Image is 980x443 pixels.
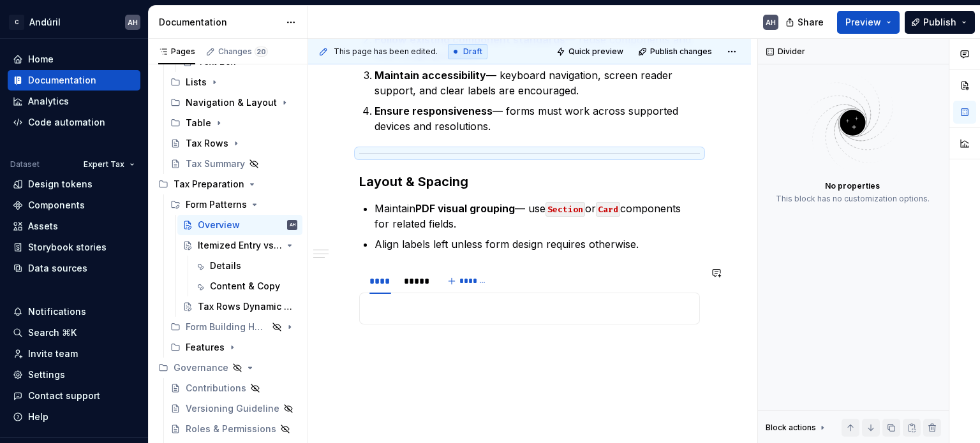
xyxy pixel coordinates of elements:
[165,113,302,133] div: Table
[28,410,48,423] div: Help
[165,378,302,398] a: Contributions
[8,323,140,343] button: Search ⌘K
[825,181,880,191] div: No properties
[186,137,228,150] div: Tax Rows
[28,53,54,66] div: Home
[128,17,138,27] div: AH
[367,301,692,316] section-item: Page
[375,105,493,117] strong: Ensure responsiveness
[84,159,124,170] span: Expert Tax
[8,386,140,406] button: Contact support
[923,16,956,29] span: Publish
[8,195,140,215] a: Components
[9,15,24,30] div: C
[359,174,468,189] strong: Layout & Spacing
[8,258,140,279] a: Data sources
[186,157,245,170] div: Tax Summary
[290,219,295,231] div: AH
[153,358,302,378] div: Governance
[375,69,486,82] strong: Maintain accessibility
[210,259,241,272] div: Details
[78,156,140,173] button: Expert Tax
[186,198,247,211] div: Form Patterns
[28,116,105,129] div: Code automation
[158,47,195,57] div: Pages
[186,76,207,89] div: Lists
[189,276,302,296] a: Content & Copy
[255,47,268,57] span: 20
[28,95,69,108] div: Analytics
[8,344,140,364] a: Invite team
[159,16,279,29] div: Documentation
[463,47,482,57] span: Draft
[8,237,140,258] a: Storybook stories
[186,321,268,333] div: Form Building Handbook
[165,72,302,92] div: Lists
[165,133,302,154] a: Tax Rows
[165,419,302,439] a: Roles & Permissions
[186,382,246,395] div: Contributions
[28,368,65,381] div: Settings
[189,256,302,276] a: Details
[8,216,140,236] a: Assets
[198,219,240,231] div: Overview
[165,154,302,174] a: Tax Summary
[198,239,282,252] div: Itemized Entry vs Total Amount
[415,202,515,215] strong: PDF visual grouping
[165,92,302,113] div: Navigation & Layout
[186,117,211,129] div: Table
[186,96,277,109] div: Navigation & Layout
[28,220,58,233] div: Assets
[8,174,140,194] a: Design tokens
[568,47,623,57] span: Quick preview
[186,341,225,354] div: Features
[766,17,776,27] div: AH
[8,112,140,133] a: Code automation
[375,201,700,231] p: Maintain — use or components for related fields.
[8,365,140,385] a: Settings
[8,91,140,112] a: Analytics
[28,178,93,191] div: Design tokens
[766,423,816,433] div: Block actions
[28,199,85,212] div: Components
[174,361,228,374] div: Governance
[29,16,61,29] div: Andúril
[8,49,140,69] a: Home
[28,389,100,402] div: Contact support
[165,194,302,215] div: Form Patterns
[837,11,900,34] button: Preview
[28,74,96,87] div: Documentation
[375,68,700,98] p: — keyboard navigation, screen reader support, and clear labels are encouraged.
[596,202,620,217] code: Card
[218,47,268,57] div: Changes
[375,236,700,252] p: Align labels left unless form design requires otherwise.
[186,423,276,435] div: Roles & Permissions
[845,16,881,29] span: Preview
[153,174,302,194] div: Tax Preparation
[8,70,140,91] a: Documentation
[177,215,302,235] a: OverviewAH
[165,317,302,337] div: Form Building Handbook
[28,241,107,254] div: Storybook stories
[186,402,279,415] div: Versioning Guideline
[28,347,78,360] div: Invite team
[177,296,302,317] a: Tax Rows Dynamic Column Addition
[798,16,824,29] span: Share
[8,407,140,427] button: Help
[905,11,975,34] button: Publish
[10,159,40,170] div: Dataset
[210,280,280,293] div: Content & Copy
[28,262,87,275] div: Data sources
[28,305,86,318] div: Notifications
[334,47,438,57] span: This page has been edited.
[546,202,585,217] code: Section
[198,300,295,313] div: Tax Rows Dynamic Column Addition
[553,43,629,61] button: Quick preview
[3,8,145,36] button: CAndúrilAH
[634,43,718,61] button: Publish changes
[375,103,700,134] p: — forms must work across supported devices and resolutions.
[165,337,302,358] div: Features
[165,398,302,419] a: Versioning Guideline
[177,235,302,256] a: Itemized Entry vs Total Amount
[174,178,244,191] div: Tax Preparation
